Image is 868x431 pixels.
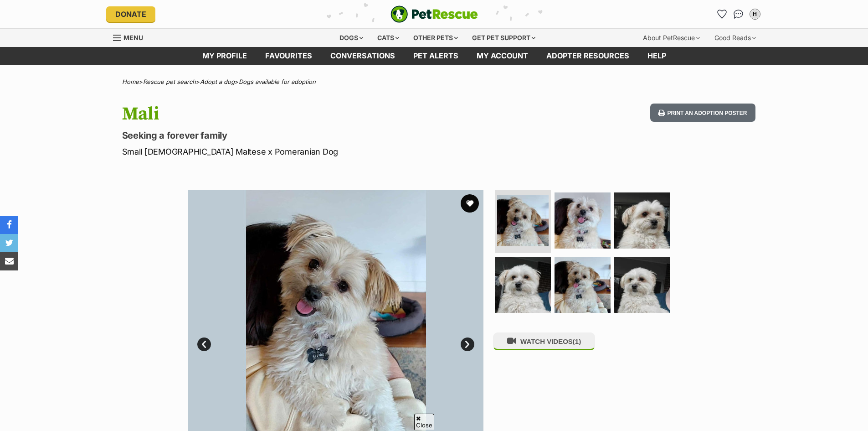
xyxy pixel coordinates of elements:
[239,78,316,85] a: Dogs available for adoption
[497,195,549,246] img: Photo of Mali
[731,7,746,21] a: Conversations
[122,145,508,158] p: Small [DEMOGRAPHIC_DATA] Maltese x Pomeranian Dog
[404,47,467,65] a: Pet alerts
[650,104,755,122] button: Print an adoption poster
[637,29,706,47] div: About PetRescue
[461,194,479,213] button: favourite
[750,10,760,19] div: H
[143,78,196,85] a: Rescue pet search
[555,192,611,249] img: Photo of Mali
[715,7,762,21] ul: Account quick links
[390,5,478,23] img: logo-e224e6f780fb5917bec1dbf3a21bbac754714ae5b6737aabdf751b685950b380.svg
[200,78,235,85] a: Adopt a dog
[371,29,406,47] div: Cats
[614,192,670,249] img: Photo of Mali
[321,47,404,65] a: conversations
[466,29,542,47] div: Get pet support
[390,5,478,23] a: PetRescue
[123,34,143,42] span: Menu
[537,47,638,65] a: Adopter resources
[193,47,256,65] a: My profile
[122,129,508,142] p: Seeking a forever family
[715,7,729,21] a: Favourites
[708,29,762,47] div: Good Reads
[99,78,769,85] div: > > >
[414,414,434,430] span: Close
[256,47,321,65] a: Favourites
[734,10,743,19] img: chat-41dd97257d64d25036548639549fe6c8038ab92f7586957e7f3b1b290dea8141.svg
[122,78,139,85] a: Home
[113,29,149,45] a: Menu
[197,338,211,351] a: Prev
[122,104,508,125] h1: Mali
[461,338,474,351] a: Next
[407,29,464,47] div: Other pets
[555,257,611,313] img: Photo of Mali
[467,47,537,65] a: My account
[493,332,595,350] button: WATCH VIDEOS(1)
[614,257,670,313] img: Photo of Mali
[638,47,675,65] a: Help
[748,7,762,21] button: My account
[106,6,155,22] a: Donate
[495,257,551,313] img: Photo of Mali
[573,338,581,345] span: (1)
[333,29,370,47] div: Dogs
